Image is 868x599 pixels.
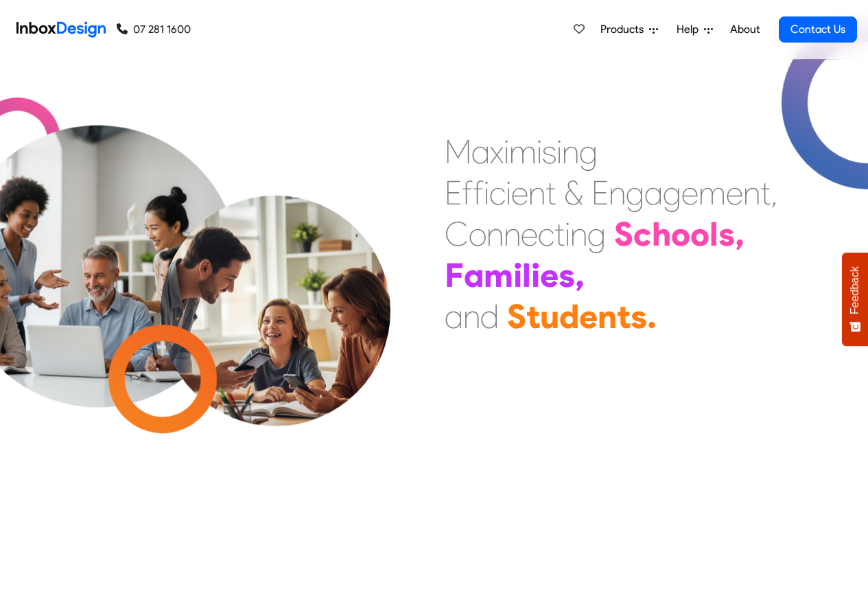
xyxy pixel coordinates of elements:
[579,296,598,337] div: e
[559,296,579,337] div: d
[760,172,771,213] div: t
[564,172,583,213] div: &
[531,255,540,296] div: i
[579,131,598,172] div: g
[489,172,506,213] div: c
[849,266,861,314] span: Feedback
[779,16,857,43] a: Contact Us
[681,172,699,213] div: e
[562,131,579,172] div: n
[556,131,562,172] div: i
[598,296,617,337] div: n
[445,296,463,337] div: a
[718,213,735,255] div: s
[473,172,484,213] div: f
[842,252,868,346] button: Feedback - Show survey
[511,172,528,213] div: e
[480,296,499,337] div: d
[445,172,462,213] div: E
[726,172,743,213] div: e
[537,131,542,172] div: i
[490,131,504,172] div: x
[132,172,419,459] img: parents_with_child.png
[652,213,671,255] div: h
[471,131,490,172] div: a
[726,16,764,43] a: About
[626,172,644,213] div: g
[677,21,704,38] span: Help
[633,213,652,255] div: c
[445,213,469,255] div: C
[504,131,509,172] div: i
[671,16,718,43] a: Help
[513,255,522,296] div: i
[591,172,609,213] div: E
[614,213,633,255] div: S
[484,255,513,296] div: m
[504,213,521,255] div: n
[575,255,585,296] div: ,
[540,255,559,296] div: e
[117,21,191,38] a: 07 281 1600
[546,172,556,213] div: t
[570,213,587,255] div: n
[445,131,777,337] div: Maximising Efficient & Engagement, Connecting Schools, Families, and Students.
[486,213,504,255] div: n
[647,296,657,337] div: .
[542,131,556,172] div: s
[699,172,726,213] div: m
[709,213,718,255] div: l
[526,296,540,337] div: t
[609,172,626,213] div: n
[565,213,570,255] div: i
[595,16,664,43] a: Products
[522,255,531,296] div: l
[663,172,681,213] div: g
[600,21,649,38] span: Products
[617,296,631,337] div: t
[540,296,559,337] div: u
[469,213,486,255] div: o
[462,172,473,213] div: f
[671,213,690,255] div: o
[554,213,565,255] div: t
[506,172,511,213] div: i
[484,172,489,213] div: i
[743,172,760,213] div: n
[463,296,480,337] div: n
[538,213,554,255] div: c
[445,255,464,296] div: F
[644,172,663,213] div: a
[587,213,606,255] div: g
[507,296,526,337] div: S
[735,213,744,255] div: ,
[690,213,709,255] div: o
[464,255,484,296] div: a
[631,296,647,337] div: s
[559,255,575,296] div: s
[521,213,538,255] div: e
[771,172,777,213] div: ,
[509,131,537,172] div: m
[445,131,471,172] div: M
[528,172,546,213] div: n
